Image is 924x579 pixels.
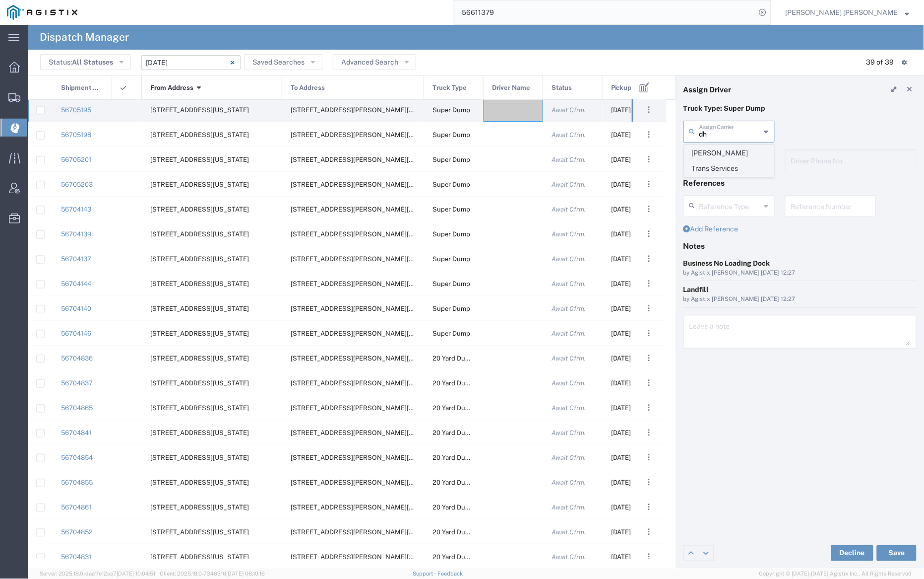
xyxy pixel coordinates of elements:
span: Await Cfrm. [552,404,586,412]
span: 1601 Dixon Landing Rd, Milpitas, California, 95035, United States [291,379,443,387]
a: Support [413,571,438,577]
h4: References [683,178,917,187]
span: Super Dump [432,131,470,139]
span: 20 Yard Dump Truck [432,404,493,412]
span: Driver Name [492,75,530,100]
button: ... [642,351,656,365]
span: Await Cfrm. [552,330,586,337]
button: ... [642,177,656,191]
span: . . . [648,526,650,538]
span: Await Cfrm. [552,454,586,461]
a: 56704836 [61,355,93,362]
span: 1601 Dixon Landing Rd, Milpitas, California, 95035, United States [291,479,443,486]
button: ... [642,202,656,216]
span: 4801 Oakport St, Oakland, California, 94601, United States [150,528,249,536]
span: 1601 Dixon Landing Rd, Milpitas, California, 95035, United States [291,206,443,213]
a: Feedback [437,571,463,577]
span: 09/04/2025, 06:30 [611,479,650,486]
span: 09/04/2025, 06:15 [611,156,649,163]
span: 1601 Dixon Landing Rd, Milpitas, California, 95035, United States [291,429,443,436]
button: ... [642,550,656,564]
span: Super Dump [432,181,470,188]
span: Await Cfrm. [552,305,586,312]
span: [DATE] 08:10:16 [226,571,265,577]
button: ... [642,277,656,290]
span: 20 Yard Dump Truck [432,355,493,362]
span: . . . [648,377,650,389]
span: Await Cfrm. [552,355,586,362]
span: . . . [648,327,650,339]
span: 09/04/2025, 06:00 [611,206,650,213]
span: 09/04/2025, 06:15 [611,131,649,139]
span: 4801 Oakport St, Oakland, California, 94601, United States [150,355,249,362]
span: Shipment No. [61,75,101,100]
span: . . . [648,104,650,116]
button: Save [877,545,917,561]
span: . . . [648,203,650,215]
h4: Dispatch Manager [40,25,129,50]
div: Business No Loading Dock [683,258,917,269]
button: ... [642,475,656,489]
span: 1601 Dixon Landing Rd, Milpitas, California, 95035, United States [291,404,443,412]
a: 56704855 [61,479,93,486]
span: 1601 Dixon Landing Rd, Milpitas, California, 95035, United States [291,181,443,188]
span: 09/04/2025, 06:00 [611,454,650,461]
a: 56704865 [61,404,93,412]
span: . . . [648,402,650,414]
a: 56704854 [61,454,93,461]
button: ... [642,326,656,340]
a: 56705201 [61,156,91,163]
span: 4801 Oakport St, Oakland, California, 94601, United States [150,479,249,486]
span: 4801 Oakport St, Oakland, California, 94601, United States [150,553,249,561]
span: 20 Yard Dump Truck [432,454,493,461]
span: Kayte Bray Dogali [786,7,898,18]
span: 680 Dado St, San Jose, California, 95131, United States [150,255,249,263]
span: Await Cfrm. [552,280,586,288]
span: 99 Main St, Daly City, California, 94014, United States [150,156,249,163]
span: . . . [648,153,650,165]
span: [DATE] 10:04:51 [117,571,155,577]
span: . . . [648,501,650,513]
a: 56704140 [61,305,91,312]
button: Status:All Statuses [40,54,131,70]
span: Super Dump [432,206,470,213]
a: 56704139 [61,230,91,238]
button: ... [642,450,656,464]
span: . . . [648,178,650,190]
span: Await Cfrm. [552,429,586,436]
button: Advanced Search [333,54,416,70]
a: 56705198 [61,131,91,139]
span: Super Dump [432,305,470,312]
button: ... [642,227,656,241]
button: ... [642,426,656,439]
span: 4801 Oakport St, Oakland, California, 94601, United States [150,454,249,461]
span: [PERSON_NAME] Trans Services [685,145,774,176]
button: ... [642,525,656,539]
span: Server: 2025.18.0-daa1fe12ee7 [40,571,155,577]
input: Search for shipment number, reference number [454,0,756,24]
a: 56704146 [61,330,91,337]
span: Super Dump [432,255,470,263]
span: . . . [648,352,650,364]
span: 1601 Dixon Landing Rd, Milpitas, California, 95035, United States [291,454,443,461]
span: 99 Main St, Daly City, California, 94014, United States [150,106,249,114]
span: 99 Main St, Daly City, California, 94014, United States [150,181,249,188]
span: Status [552,75,572,100]
span: 1601 Dixon Landing Rd, Milpitas, California, 95035, United States [291,553,443,561]
button: ... [642,301,656,315]
span: 680 Dado St, San Jose, California, 95131, United States [150,230,249,238]
span: Await Cfrm. [552,504,586,511]
a: 56704143 [61,206,91,213]
button: Decline [831,545,873,561]
span: 09/04/2025, 06:00 [611,553,650,561]
span: All Statuses [72,58,113,66]
div: by Agistix [PERSON_NAME] [DATE] 12:27 [683,269,917,278]
p: Truck Type: Super Dump [683,103,917,114]
span: 1601 Dixon Landing Rd, Milpitas, California, 95035, United States [291,280,443,288]
span: . . . [648,228,650,240]
span: 09/04/2025, 06:00 [611,305,650,312]
div: Landfill [683,285,917,295]
span: 680 Dado St, San Jose, California, 95131, United States [150,280,249,288]
h4: Assign Driver [683,85,732,94]
span: 09/04/2025, 06:00 [611,355,650,362]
